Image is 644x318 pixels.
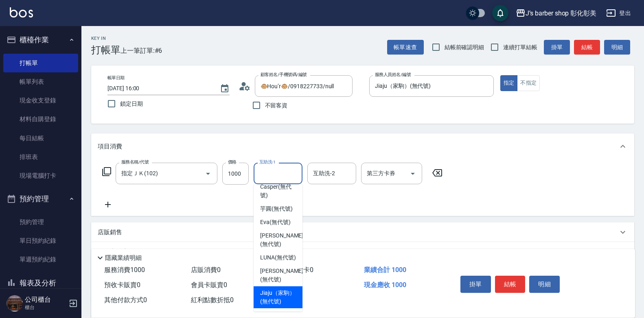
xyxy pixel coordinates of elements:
p: 預收卡販賣 [98,248,128,256]
button: Choose date, selected date is 2025-08-15 [215,79,234,98]
span: 服務消費 1000 [104,266,145,274]
a: 現金收支登錄 [3,91,78,110]
button: 指定 [500,75,518,91]
button: 櫃檯作業 [3,29,78,50]
button: 結帳 [574,40,600,55]
span: 結帳前確認明細 [445,43,484,52]
span: Casper (無代號) [260,183,296,200]
a: 帳單列表 [3,72,78,91]
img: Person [7,295,23,311]
label: 顧客姓名/手機號碼/編號 [261,72,307,78]
button: 結帳 [495,276,526,293]
a: 單日預約紀錄 [3,231,78,250]
button: Open [406,167,419,180]
h5: 公司櫃台 [25,296,66,304]
span: 店販消費 0 [191,266,221,274]
p: 項目消費 [98,142,122,151]
button: Open [202,167,215,180]
a: 每日結帳 [3,129,78,148]
span: 紅利點數折抵 0 [191,296,234,304]
div: 店販銷售 [91,222,634,242]
span: 不留客資 [265,101,288,110]
span: 其他付款方式 0 [104,296,147,304]
a: 現場電腦打卡 [3,166,78,185]
div: 項目消費 [91,133,634,159]
button: 明細 [604,40,630,55]
span: Jiaju（家駒） (無代號) [260,289,296,306]
span: 現金應收 1000 [364,281,406,289]
p: 隱藏業績明細 [105,254,142,262]
button: 帳單速查 [387,40,424,55]
a: 預約管理 [3,213,78,231]
span: LUNA (無代號) [260,253,296,262]
span: 芋圓 (無代號) [260,205,293,213]
span: 上一筆訂單:#6 [120,46,162,56]
h2: Key In [91,36,120,41]
span: 會員卡販賣 0 [191,281,227,289]
h3: 打帳單 [91,44,120,56]
button: 預約管理 [3,188,78,209]
div: 預收卡販賣 [91,242,634,261]
button: 明細 [529,276,560,293]
a: 材料自購登錄 [3,110,78,129]
span: 業績合計 1000 [364,266,406,274]
a: 打帳單 [3,54,78,72]
div: J’s barber shop 彰化彰美 [526,8,596,18]
button: J’s barber shop 彰化彰美 [513,5,600,22]
p: 櫃台 [25,304,66,311]
button: 不指定 [517,75,540,91]
label: 帳單日期 [107,75,125,81]
img: Logo [10,7,33,17]
a: 單週預約紀錄 [3,250,78,269]
span: 預收卡販賣 0 [104,281,140,289]
p: 店販銷售 [98,228,122,237]
span: [PERSON_NAME] (無代號) [260,267,303,284]
button: 報表及分析 [3,272,78,294]
button: save [492,5,508,21]
label: 服務名稱/代號 [121,159,149,165]
span: [PERSON_NAME] (無代號) [260,231,303,248]
label: 價格 [228,159,237,165]
span: 鎖定日期 [120,100,143,108]
label: 服務人員姓名/編號 [375,72,411,78]
button: 登出 [603,6,634,21]
a: 排班表 [3,148,78,166]
button: 掛單 [460,276,491,293]
button: 掛單 [544,40,570,55]
input: YYYY/MM/DD hh:mm [107,82,212,95]
label: 互助洗-1 [259,159,276,165]
span: 連續打單結帳 [503,43,537,52]
span: Eva (無代號) [260,218,291,227]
